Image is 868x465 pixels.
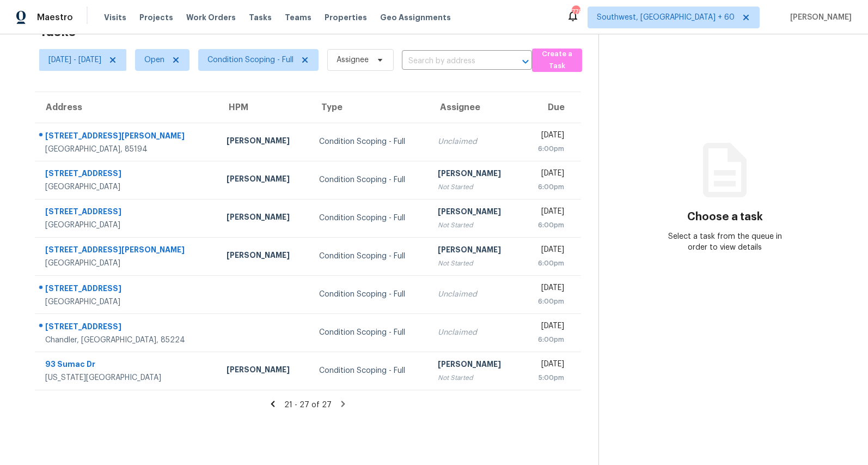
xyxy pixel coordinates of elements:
th: Due [522,92,581,123]
div: 6:00pm [530,258,564,269]
div: 6:00pm [530,296,564,307]
div: [GEOGRAPHIC_DATA] [45,220,209,231]
div: [PERSON_NAME] [227,250,302,263]
div: [PERSON_NAME] [227,173,302,187]
span: Southwest, [GEOGRAPHIC_DATA] + 60 [597,12,735,23]
div: Unclaimed [438,327,513,338]
div: Not Started [438,258,513,269]
div: Not Started [438,372,513,383]
span: Create a Task [537,48,577,73]
div: Condition Scoping - Full [319,365,420,376]
span: Condition Scoping - Full [207,55,294,65]
span: Open [144,55,164,65]
span: Assignee [337,55,369,65]
div: Condition Scoping - Full [319,136,420,147]
div: [PERSON_NAME] [438,168,513,182]
div: [US_STATE][GEOGRAPHIC_DATA] [45,372,209,383]
div: Condition Scoping - Full [319,174,420,185]
span: Properties [325,12,367,23]
span: Maestro [37,12,73,23]
span: Tasks [249,14,272,21]
span: Teams [285,12,311,23]
div: 5:00pm [530,372,564,383]
div: 6:00pm [530,182,564,192]
h3: Choose a task [687,212,763,222]
div: [PERSON_NAME] [227,135,302,149]
span: 21 - 27 of 27 [284,401,332,409]
span: Visits [104,12,126,23]
span: Geo Assignments [380,12,451,23]
button: Create a Task [532,49,582,72]
div: Not Started [438,220,513,231]
div: [DATE] [530,130,564,143]
div: [PERSON_NAME] [438,206,513,220]
input: Search by address [402,53,502,70]
div: Unclaimed [438,289,513,300]
span: [DATE] - [DATE] [48,55,101,65]
div: [PERSON_NAME] [438,244,513,258]
div: Select a task from the queue in order to view details [662,231,788,253]
div: [DATE] [530,359,564,372]
div: 93 Sumac Dr [45,359,209,372]
div: [PERSON_NAME] [227,212,302,225]
th: HPM [218,92,310,123]
span: [PERSON_NAME] [786,12,852,23]
div: Unclaimed [438,136,513,147]
h2: Tasks [39,26,76,37]
button: Open [518,54,533,69]
div: [STREET_ADDRESS] [45,168,209,182]
div: [DATE] [530,244,564,258]
th: Type [310,92,429,123]
div: [STREET_ADDRESS][PERSON_NAME] [45,244,209,258]
div: Not Started [438,182,513,192]
div: 6:00pm [530,143,564,154]
div: Condition Scoping - Full [319,327,420,338]
div: [PERSON_NAME] [227,364,302,378]
div: 778 [572,7,579,17]
div: [DATE] [530,321,564,334]
div: [DATE] [530,282,564,296]
div: [DATE] [530,206,564,220]
th: Address [35,92,218,123]
div: [STREET_ADDRESS] [45,283,209,297]
div: [PERSON_NAME] [438,359,513,372]
div: Condition Scoping - Full [319,289,420,300]
div: [DATE] [530,168,564,182]
div: [STREET_ADDRESS][PERSON_NAME] [45,130,209,144]
div: [GEOGRAPHIC_DATA] [45,297,209,307]
th: Assignee [429,92,522,123]
div: 6:00pm [530,334,564,345]
div: [STREET_ADDRESS] [45,321,209,335]
div: [GEOGRAPHIC_DATA] [45,182,209,192]
div: [STREET_ADDRESS] [45,206,209,220]
div: Chandler, [GEOGRAPHIC_DATA], 85224 [45,335,209,346]
span: Projects [139,12,173,23]
span: Work Orders [186,12,236,23]
div: Condition Scoping - Full [319,213,420,224]
div: [GEOGRAPHIC_DATA] [45,258,209,269]
div: [GEOGRAPHIC_DATA], 85194 [45,144,209,155]
div: Condition Scoping - Full [319,251,420,262]
div: 6:00pm [530,220,564,231]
